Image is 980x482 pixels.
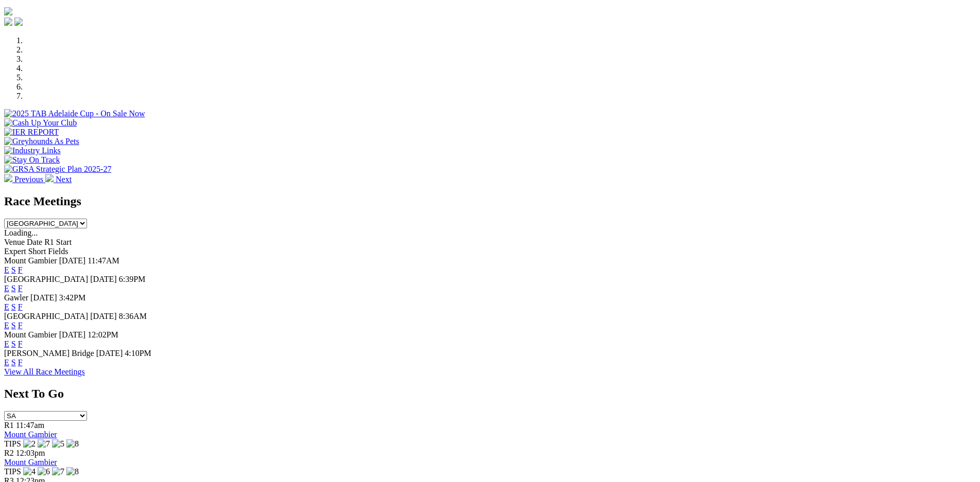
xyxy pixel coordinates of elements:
[4,137,79,146] img: Greyhounds As Pets
[4,358,9,367] a: E
[119,312,147,320] span: 8:36AM
[11,321,16,330] a: S
[14,17,23,26] img: twitter.svg
[38,439,50,449] img: 7
[16,421,44,430] span: 11:47am
[59,293,86,302] span: 3:42PM
[44,238,72,246] span: R1 Start
[4,330,57,339] span: Mount Gambier
[4,340,9,348] a: E
[4,7,12,15] img: logo-grsa-white.png
[48,247,68,256] span: Fields
[90,275,117,283] span: [DATE]
[59,256,86,265] span: [DATE]
[59,330,86,339] span: [DATE]
[45,175,72,184] a: Next
[11,340,16,348] a: S
[66,439,79,449] img: 8
[27,238,42,246] span: Date
[18,321,23,330] a: F
[4,430,57,439] a: Mount Gambier
[4,293,28,302] span: Gawler
[4,275,88,283] span: [GEOGRAPHIC_DATA]
[4,118,77,128] img: Cash Up Your Club
[4,109,145,118] img: 2025 TAB Adelaide Cup - On Sale Now
[16,449,45,457] span: 12:03pm
[4,165,111,174] img: GRSA Strategic Plan 2025-27
[4,265,9,274] a: E
[56,175,72,184] span: Next
[88,330,118,339] span: 12:02PM
[38,467,50,476] img: 6
[4,367,85,376] a: View All Race Meetings
[96,349,123,358] span: [DATE]
[4,175,45,184] a: Previous
[4,312,88,320] span: [GEOGRAPHIC_DATA]
[4,284,9,293] a: E
[30,293,57,302] span: [DATE]
[4,302,9,311] a: E
[66,467,79,476] img: 8
[11,284,16,293] a: S
[52,467,64,476] img: 7
[11,265,16,274] a: S
[14,175,43,184] span: Previous
[11,358,16,367] a: S
[4,174,12,182] img: chevron-left-pager-white.svg
[11,302,16,311] a: S
[90,312,117,320] span: [DATE]
[4,349,94,358] span: [PERSON_NAME] Bridge
[4,155,60,165] img: Stay On Track
[4,17,12,26] img: facebook.svg
[18,358,23,367] a: F
[4,228,38,237] span: Loading...
[28,247,46,256] span: Short
[18,265,23,274] a: F
[18,340,23,348] a: F
[119,275,146,283] span: 6:39PM
[4,387,976,401] h2: Next To Go
[45,174,54,182] img: chevron-right-pager-white.svg
[4,321,9,330] a: E
[52,439,64,449] img: 5
[23,467,36,476] img: 4
[4,146,61,155] img: Industry Links
[4,458,57,467] a: Mount Gambier
[4,128,59,137] img: IER REPORT
[4,439,21,448] span: TIPS
[125,349,151,358] span: 4:10PM
[4,256,57,265] span: Mount Gambier
[4,449,14,457] span: R2
[18,284,23,293] a: F
[4,421,14,430] span: R1
[4,238,25,246] span: Venue
[88,256,119,265] span: 11:47AM
[18,302,23,311] a: F
[4,467,21,476] span: TIPS
[23,439,36,449] img: 2
[4,194,976,208] h2: Race Meetings
[4,247,26,256] span: Expert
